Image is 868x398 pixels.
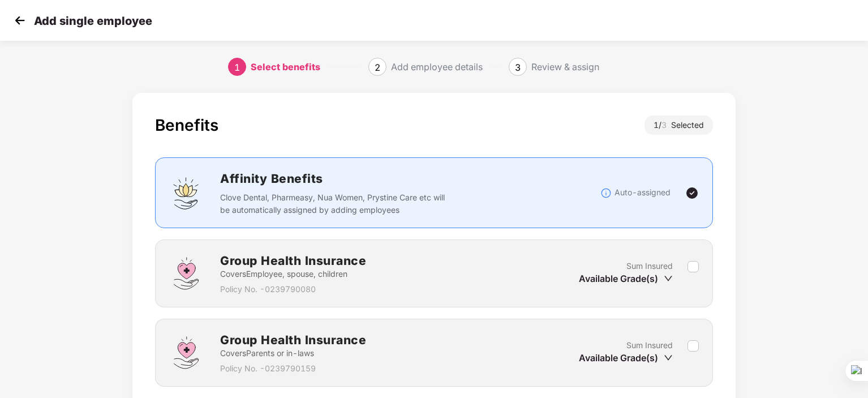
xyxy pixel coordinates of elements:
span: 2 [375,62,380,73]
p: Auto-assigned [615,186,671,199]
img: svg+xml;base64,PHN2ZyBpZD0iSW5mb18tXzMyeDMyIiBkYXRhLW5hbWU9IkluZm8gLSAzMngzMiIgeG1sbnM9Imh0dHA6Ly... [600,187,612,199]
span: 1 [234,62,240,73]
img: svg+xml;base64,PHN2ZyBpZD0iR3JvdXBfSGVhbHRoX0luc3VyYW5jZSIgZGF0YS1uYW1lPSJHcm91cCBIZWFsdGggSW5zdX... [169,256,203,290]
p: Add single employee [34,14,152,28]
h2: Group Health Insurance [220,251,366,270]
div: 1 / Selected [644,115,713,135]
p: Clove Dental, Pharmeasy, Nua Women, Prystine Care etc will be automatically assigned by adding em... [220,191,448,216]
h2: Group Health Insurance [220,331,366,349]
div: Available Grade(s) [579,272,673,285]
div: Add employee details [391,58,483,76]
p: Covers Employee, spouse, children [220,268,366,280]
p: Sum Insured [626,339,673,352]
p: Covers Parents or in-laws [220,347,366,360]
span: down [664,353,673,362]
p: Policy No. - 0239790159 [220,362,366,375]
p: Sum Insured [626,260,673,272]
div: Available Grade(s) [579,352,673,364]
p: Policy No. - 0239790080 [220,283,366,296]
div: Review & assign [531,58,599,76]
img: svg+xml;base64,PHN2ZyB4bWxucz0iaHR0cDovL3d3dy53My5vcmcvMjAwMC9zdmciIHdpZHRoPSIzMCIgaGVpZ2h0PSIzMC... [11,12,28,29]
span: down [664,274,673,283]
div: Benefits [155,115,218,135]
div: Select benefits [251,58,320,76]
img: svg+xml;base64,PHN2ZyBpZD0iVGljay0yNHgyNCIgeG1sbnM9Imh0dHA6Ly93d3cudzMub3JnLzIwMDAvc3ZnIiB3aWR0aD... [685,186,699,200]
span: 3 [661,120,671,130]
h2: Affinity Benefits [220,169,600,188]
img: svg+xml;base64,PHN2ZyBpZD0iQWZmaW5pdHlfQmVuZWZpdHMiIGRhdGEtbmFtZT0iQWZmaW5pdHkgQmVuZWZpdHMiIHhtbG... [169,176,203,210]
span: 3 [515,62,521,73]
img: svg+xml;base64,PHN2ZyBpZD0iR3JvdXBfSGVhbHRoX0luc3VyYW5jZSIgZGF0YS1uYW1lPSJHcm91cCBIZWFsdGggSW5zdX... [169,336,203,370]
